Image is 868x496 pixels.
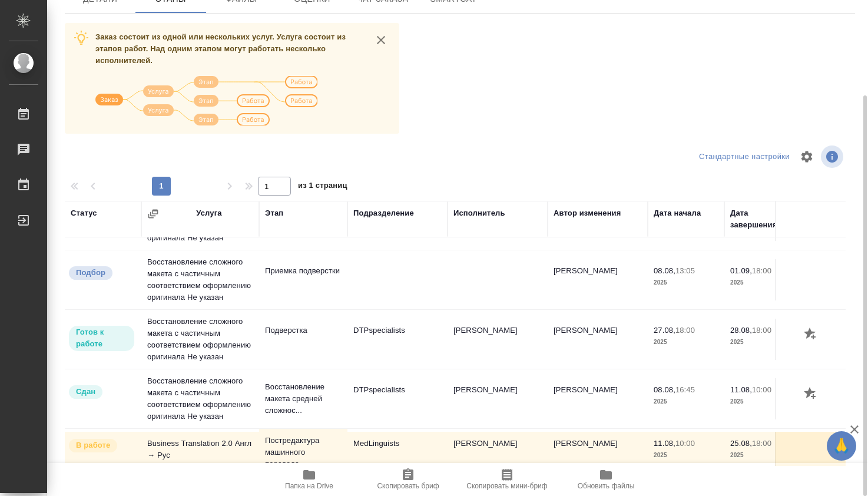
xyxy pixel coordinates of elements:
[752,326,771,335] p: 18:00
[675,266,695,275] p: 13:05
[147,208,159,220] button: Сгруппировать
[458,463,556,496] button: Скопировать мини-бриф
[730,207,795,231] div: Дата завершения
[298,178,347,196] span: из 1 страниц
[801,384,821,404] button: Добавить оценку
[730,326,752,335] p: 28.08,
[285,482,333,490] span: Папка на Drive
[730,277,795,289] p: 2025
[696,148,793,166] div: split button
[730,449,795,461] p: 2025
[730,266,752,275] p: 01.09,
[654,326,675,335] p: 27.08,
[448,378,548,419] td: [PERSON_NAME]
[265,435,342,470] p: Постредактура машинного перевода
[141,250,259,309] td: Восстановление сложного макета с частичным соответствием оформлению оригинала Не указан
[548,378,648,419] td: [PERSON_NAME]
[831,434,852,458] span: 🙏
[372,31,390,49] button: close
[752,439,771,448] p: 18:00
[654,336,718,348] p: 2025
[675,439,695,448] p: 10:00
[548,259,648,300] td: [PERSON_NAME]
[654,385,675,394] p: 08.08,
[260,463,359,496] button: Папка на Drive
[548,319,648,360] td: [PERSON_NAME]
[353,207,414,219] div: Подразделение
[752,266,771,275] p: 18:00
[265,325,342,336] p: Подверстка
[141,310,259,369] td: Восстановление сложного макета с частичным соответствием оформлению оригинала Не указан
[654,277,718,289] p: 2025
[359,463,458,496] button: Скопировать бриф
[196,207,221,219] div: Услуга
[265,207,283,219] div: Этап
[654,396,718,408] p: 2025
[654,266,675,275] p: 08.08,
[730,396,795,408] p: 2025
[347,432,448,473] td: MedLinguists
[675,385,695,394] p: 16:45
[801,325,821,345] button: Добавить оценку
[821,146,846,168] span: Посмотреть информацию
[347,319,448,360] td: DTPspecialists
[76,386,95,398] p: Сдан
[141,369,259,428] td: Восстановление сложного макета с частичным соответствием оформлению оригинала Не указан
[448,319,548,360] td: [PERSON_NAME]
[453,207,505,219] div: Исполнитель
[730,336,795,348] p: 2025
[377,482,439,490] span: Скопировать бриф
[654,439,675,448] p: 11.08,
[76,439,110,451] p: В работе
[548,432,648,473] td: [PERSON_NAME]
[654,449,718,461] p: 2025
[265,265,342,277] p: Приемка подверстки
[827,431,856,461] button: 🙏
[265,381,342,416] p: Восстановление макета средней сложнос...
[76,267,105,279] p: Подбор
[554,207,621,219] div: Автор изменения
[466,482,547,490] span: Скопировать мини-бриф
[95,32,346,65] span: Заказ состоит из одной или нескольких услуг. Услуга состоит из этапов работ. Над одним этапом мог...
[76,326,127,350] p: Готов к работе
[141,432,259,473] td: Business Translation 2.0 Англ → Рус
[730,439,752,448] p: 25.08,
[793,143,821,171] span: Настроить таблицу
[556,463,655,496] button: Обновить файлы
[347,378,448,419] td: DTPspecialists
[578,482,635,490] span: Обновить файлы
[448,432,548,473] td: [PERSON_NAME]
[675,326,695,335] p: 18:00
[730,385,752,394] p: 11.08,
[654,207,701,219] div: Дата начала
[71,207,97,219] div: Статус
[752,385,771,394] p: 10:00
